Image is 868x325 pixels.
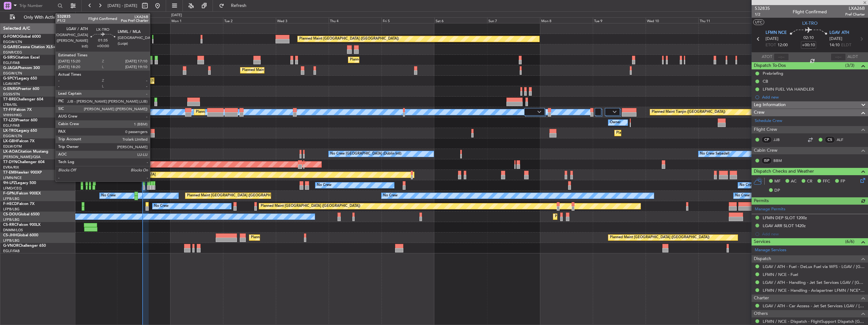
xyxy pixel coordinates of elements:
span: CS-JHH [3,233,17,237]
a: JJB [773,137,788,143]
span: 9H-LPZ [3,181,16,185]
div: Mon 8 [540,17,593,23]
div: Tue 2 [223,17,276,23]
a: LGAV / ATH - Car Access - Jet Set Services LGAV / [GEOGRAPHIC_DATA] [763,303,865,309]
span: [DATE] - [DATE] [108,3,137,9]
div: [DATE] [77,13,87,18]
a: EGGW/LTN [3,40,22,44]
a: CS-DOUGlobal 6500 [3,213,40,216]
a: EGGW/LTN [3,134,22,138]
a: LGAV / ATH - Handling - Jet Set Services LGAV / [GEOGRAPHIC_DATA] [763,280,865,285]
a: Manage Services [755,247,786,253]
div: Planned Maint [GEOGRAPHIC_DATA] ([GEOGRAPHIC_DATA]) [299,34,399,44]
span: T7-FFI [3,108,14,112]
span: G-JAGA [3,66,18,70]
a: LFPB/LBG [3,217,20,222]
div: Planned Maint Athens ([PERSON_NAME] Intl) [99,76,172,86]
img: arrow-gray.svg [537,111,541,113]
a: EGNR/CEG [3,50,22,55]
div: Thu 11 [698,17,751,23]
div: Planned Maint [GEOGRAPHIC_DATA] ([GEOGRAPHIC_DATA]) [251,233,350,242]
a: LGAV / ATH - Fuel - DeLux Fuel via WFS - LGAV / [GEOGRAPHIC_DATA] [763,264,865,269]
a: T7-FFIFalcon 7X [3,108,32,112]
span: G-GARE [3,45,18,49]
a: LFMN / NCE - Handling - Aviapartner LFMN / NCE*****MY HANDLING**** [763,288,865,293]
div: Planned Maint Dusseldorf [616,128,658,138]
span: 14:10 [829,42,840,48]
span: Charter [754,295,769,302]
span: Others [754,310,768,317]
input: Trip Number [19,1,56,10]
span: Refresh [226,3,252,8]
div: No Crew [383,191,398,201]
span: G-ENRG [3,87,18,91]
span: Pref Charter [845,12,865,17]
a: Schedule Crew [755,118,782,124]
div: Sat 30 [64,17,117,23]
div: Mon 1 [170,17,223,23]
span: G-SPCY [3,77,17,80]
a: LFMN/NCE [3,175,22,180]
span: LX-GBH [3,139,17,143]
div: No Crew [740,181,754,190]
a: T7-BREChallenger 604 [3,98,43,101]
div: Flight Confirmed [793,9,827,15]
span: 12:00 [778,42,788,48]
div: Planned Maint [GEOGRAPHIC_DATA] ([GEOGRAPHIC_DATA]) [187,191,287,201]
div: Add new [762,94,865,100]
div: Sun 31 [117,17,170,23]
a: EVRA/RIX [3,165,19,170]
a: F-GPNJFalcon 900EX [3,192,41,195]
span: 02:10 [803,35,814,41]
span: ELDT [841,42,851,48]
a: EGLF/FAB [3,123,20,128]
span: F-HECD [3,202,17,206]
span: G-VNOR [3,244,19,248]
a: EGGW/LTN [3,71,22,76]
span: (3/3) [845,62,854,69]
a: VHHH/HKG [3,113,22,118]
a: LFMN / NCE - Dispatch - FlightSupport Dispatch [GEOGRAPHIC_DATA] [763,319,865,324]
span: LFMN NCE [766,30,787,36]
a: DNMM/LOS [3,228,23,233]
a: G-JAGAPhenom 300 [3,66,40,70]
div: Planned Maint Tianjin ([GEOGRAPHIC_DATA]) [652,107,725,117]
a: LTBA/ISL [3,102,17,107]
a: T7-EMIHawker 900XP [3,171,42,175]
span: (6/6) [845,238,854,245]
div: No Crew Sabadell [700,149,729,159]
a: LFMN / NCE - Fuel [763,272,798,277]
div: Fri 12 [751,17,804,23]
span: LX-AOA [3,150,18,154]
div: Owner [610,118,621,127]
span: FFC [823,178,830,185]
span: Dispatch Checks and Weather [754,168,814,175]
span: LX-TRO [802,20,818,27]
a: [PERSON_NAME]/QSA [3,155,40,159]
a: G-GARECessna Citation XLS+ [3,45,55,49]
a: EGLF/FAB [3,61,20,65]
div: CP [761,136,772,143]
div: [DATE] [171,13,182,18]
div: Planned Maint [GEOGRAPHIC_DATA] ([GEOGRAPHIC_DATA]) [261,201,360,211]
a: 9H-LPZLegacy 500 [3,181,36,185]
span: ALDT [847,54,858,60]
span: Cabin Crew [754,147,778,154]
div: ISP [761,157,772,164]
div: No Crew [GEOGRAPHIC_DATA] (Dublin Intl) [330,149,401,159]
a: EGLF/FAB [3,249,20,253]
button: Only With Activity [7,12,69,22]
span: Only With Activity [16,15,67,20]
span: DP [774,188,780,194]
div: CS [825,136,835,143]
span: 1/2 [755,12,770,17]
div: Planned Maint [GEOGRAPHIC_DATA] ([GEOGRAPHIC_DATA]) [610,233,710,242]
div: Wed 3 [276,17,329,23]
a: F-HECDFalcon 7X [3,202,34,206]
div: No Crew [317,181,332,190]
a: EDLW/DTM [3,144,22,149]
div: Planned Maint [GEOGRAPHIC_DATA] ([GEOGRAPHIC_DATA]) [555,212,654,221]
span: 532835 [755,5,770,12]
a: CS-RRCFalcon 900LX [3,223,40,227]
div: Wed 10 [646,17,698,23]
